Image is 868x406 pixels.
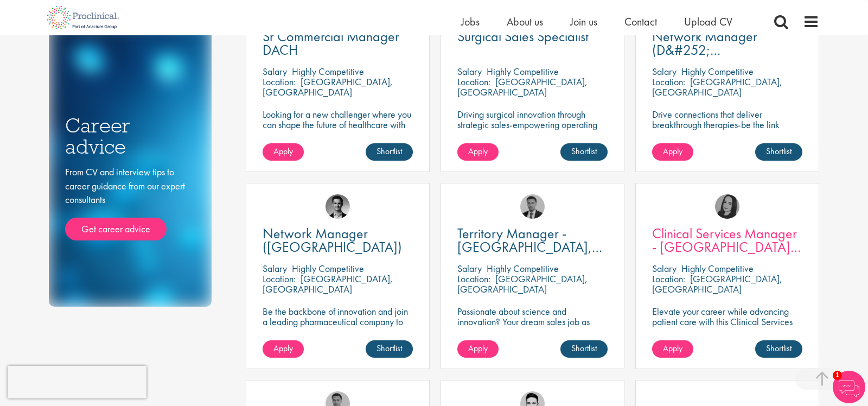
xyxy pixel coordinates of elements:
span: Clinical Services Manager - [GEOGRAPHIC_DATA], [GEOGRAPHIC_DATA] [652,224,801,270]
p: Highly Competitive [292,65,364,78]
a: Apply [457,340,499,358]
span: Location: [457,75,490,88]
a: Shortlist [366,143,413,161]
span: Location: [457,272,490,285]
p: Driving surgical innovation through strategic sales-empowering operating rooms with cutting-edge ... [457,109,608,150]
span: Apply [273,145,293,157]
a: Apply [263,340,304,358]
a: About us [507,15,543,29]
img: Anna Klemencic [715,194,739,219]
a: Contact [624,15,657,29]
a: Territory Manager - [GEOGRAPHIC_DATA], [GEOGRAPHIC_DATA] [457,227,608,254]
span: Salary [652,262,676,275]
span: Territory Manager - [GEOGRAPHIC_DATA], [GEOGRAPHIC_DATA] [457,224,602,270]
span: Surgical Sales Specialist [457,27,589,46]
p: Passionate about science and innovation? Your dream sales job as Territory Manager awaits! [457,306,608,337]
p: Highly Competitive [487,262,559,275]
span: Apply [468,145,488,157]
span: Location: [652,272,685,285]
a: Apply [263,143,304,161]
h3: Career advice [65,115,195,157]
p: Highly Competitive [681,262,754,275]
a: Join us [570,15,597,29]
p: Drive connections that deliver breakthrough therapies-be the link between innovation and impact i... [652,109,802,150]
span: Location: [263,75,296,88]
a: Shortlist [755,340,802,358]
iframe: reCAPTCHA [8,366,146,398]
img: Max Slevogt [325,194,350,219]
a: Apply [652,340,693,358]
a: Network Manager ([GEOGRAPHIC_DATA]) [263,227,413,254]
a: Surgical Sales Specialist [457,30,608,43]
a: Apply [457,143,499,161]
a: Sr Commercial Manager DACH [263,30,413,57]
a: Shortlist [755,143,802,161]
img: Carl Gbolade [520,194,545,219]
span: Apply [663,342,682,354]
p: Looking for a new challenger where you can shape the future of healthcare with your innovation? [263,109,413,140]
span: Salary [457,262,482,275]
a: Shortlist [560,143,608,161]
p: [GEOGRAPHIC_DATA], [GEOGRAPHIC_DATA] [652,272,782,295]
span: 1 [833,371,842,380]
span: Apply [663,145,682,157]
span: Apply [468,342,488,354]
a: Shortlist [560,340,608,358]
a: Clinical Services Manager - [GEOGRAPHIC_DATA], [GEOGRAPHIC_DATA] [652,227,802,254]
p: [GEOGRAPHIC_DATA], [GEOGRAPHIC_DATA] [652,75,782,98]
p: [GEOGRAPHIC_DATA], [GEOGRAPHIC_DATA] [457,272,588,295]
span: Location: [652,75,685,88]
a: Network Manager (D&#252;[GEOGRAPHIC_DATA]) [652,30,802,57]
p: Elevate your career while advancing patient care with this Clinical Services Manager position wit... [652,306,802,347]
span: Salary [652,65,676,78]
p: [GEOGRAPHIC_DATA], [GEOGRAPHIC_DATA] [263,75,393,98]
a: Upload CV [684,15,732,29]
img: Chatbot [833,371,865,403]
a: Get career advice [65,218,167,240]
p: Highly Competitive [292,262,364,275]
span: Salary [457,65,482,78]
span: Sr Commercial Manager DACH [263,27,399,59]
span: Location: [263,272,296,285]
a: Jobs [461,15,480,29]
span: Salary [263,262,287,275]
a: Apply [652,143,693,161]
span: Apply [273,342,293,354]
a: Shortlist [366,340,413,358]
p: Highly Competitive [487,65,559,78]
p: [GEOGRAPHIC_DATA], [GEOGRAPHIC_DATA] [457,75,588,98]
span: Salary [263,65,287,78]
p: [GEOGRAPHIC_DATA], [GEOGRAPHIC_DATA] [263,272,393,295]
span: Network Manager ([GEOGRAPHIC_DATA]) [263,224,402,256]
p: Be the backbone of innovation and join a leading pharmaceutical company to help keep life-changin... [263,306,413,347]
span: Network Manager (D&#252;[GEOGRAPHIC_DATA]) [652,27,787,73]
div: From CV and interview tips to career guidance from our expert consultants [65,165,195,240]
p: Highly Competitive [681,65,754,78]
